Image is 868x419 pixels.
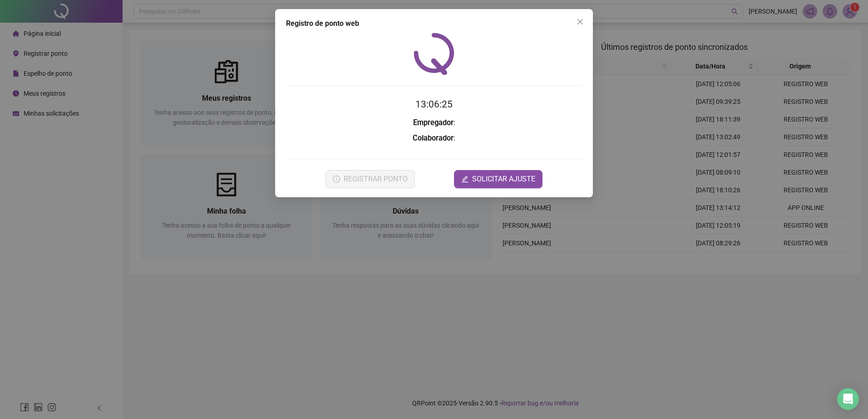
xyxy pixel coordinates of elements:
button: editSOLICITAR AJUSTE [454,170,542,188]
h3: : [286,132,582,144]
div: Registro de ponto web [286,18,582,29]
div: Open Intercom Messenger [837,388,859,410]
strong: Empregador [413,118,454,127]
span: edit [461,175,469,183]
h3: : [286,117,582,129]
span: close [577,18,584,25]
img: QRPoint [414,33,454,75]
strong: Colaborador [413,134,454,142]
time: 13:06:25 [415,99,453,110]
span: SOLICITAR AJUSTE [472,174,535,185]
button: Close [573,15,587,29]
button: REGISTRAR PONTO [325,170,415,188]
